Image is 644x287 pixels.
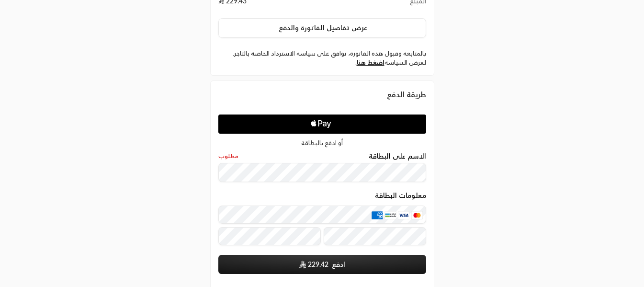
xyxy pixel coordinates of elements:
input: بطاقة ائتمانية [218,206,426,224]
input: تاريخ الانتهاء [218,227,321,245]
a: اضغط هنا [357,58,384,66]
label: الاسم على البطاقة [369,152,426,160]
img: AMEX [372,211,383,219]
img: MADA [384,211,396,219]
legend: معلومات البطاقة [375,192,426,199]
div: معلومات البطاقة [218,192,426,249]
span: 229.42 [308,260,328,269]
img: MasterCard [411,211,423,219]
input: رمز التحقق CVC [324,227,426,245]
img: SAR [299,261,306,268]
button: عرض تفاصيل الفاتورة والدفع [218,18,426,38]
div: طريقة الدفع [218,89,426,100]
img: Visa [398,211,409,219]
button: ادفع SAR229.42 [218,255,426,274]
span: مطلوب [218,152,238,160]
span: أو ادفع بالبطاقة [301,140,343,146]
div: الاسم على البطاقة [218,152,426,183]
label: بالمتابعة وقبول هذه الفاتورة، توافق على سياسة الاسترداد الخاصة بالتاجر. لعرض السياسة . [218,49,426,68]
